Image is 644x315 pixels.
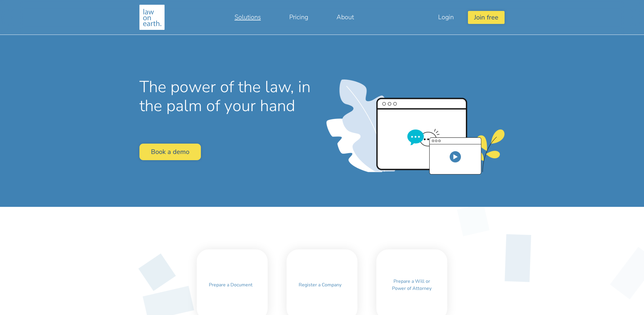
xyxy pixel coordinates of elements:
img: diamond_129129.svg [446,193,500,247]
a: Solutions [220,10,275,24]
button: Join free [468,11,505,24]
a: Login [424,10,468,24]
img: user_interface.png [326,79,505,175]
a: Book a demo [139,144,201,160]
img: diamondlong_180159.svg [483,223,552,293]
img: Making legal services accessible to everyone, anywhere, anytime [139,5,165,30]
a: Pricing [275,10,322,24]
a: About [322,10,368,24]
a: Prepare a Document [205,279,256,290]
h1: The power of the law, in the palm of your hand [139,77,318,115]
a: Register a Company [295,279,345,290]
a: Prepare a Will or Power of Attorney [385,276,439,294]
